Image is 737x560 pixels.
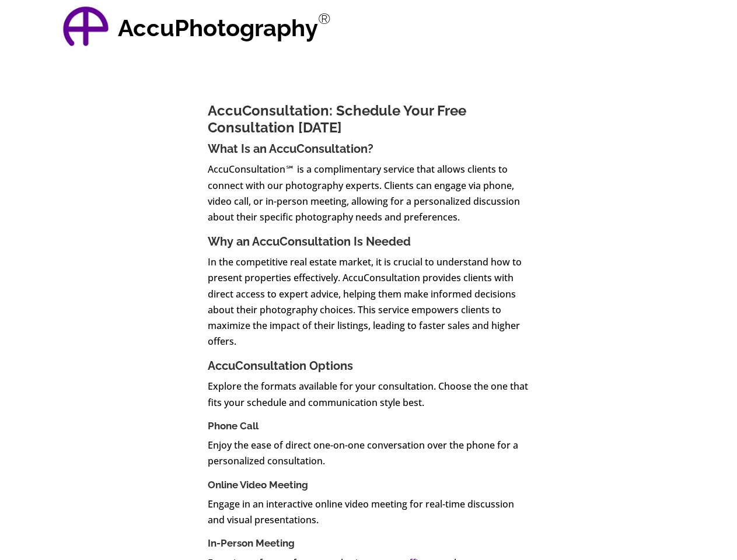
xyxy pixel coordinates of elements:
[208,102,466,136] span: AccuConsultation: Schedule Your Free Consultation [DATE]
[208,142,529,162] h2: What Is an AccuConsultation?
[118,14,318,41] strong: AccuPhotography
[208,254,529,359] p: In the competitive real estate market, it is crucial to understand how to present properties effe...
[208,379,529,419] p: Explore the formats available for your consultation. Choose the one that fits your schedule and c...
[208,359,529,379] h2: AccuConsultation Options
[318,10,331,27] sup: Registered Trademark
[208,479,529,496] h3: Online Video Meeting
[208,420,529,437] h3: Phone Call
[60,3,112,55] img: AccuPhotography
[60,3,112,55] a: AccuPhotography Logo - Professional Real Estate Photography and Media Services in Dallas, Texas
[208,235,529,254] h2: Why an AccuConsultation Is Needed
[208,162,529,235] p: AccuConsultation℠ is a complimentary service that allows clients to connect with our photography ...
[208,496,529,537] p: Engage in an interactive online video meeting for real-time discussion and visual presentations.
[208,437,529,478] p: Enjoy the ease of direct one-on-one conversation over the phone for a personalized consultation.
[208,537,529,555] h3: In-Person Meeting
